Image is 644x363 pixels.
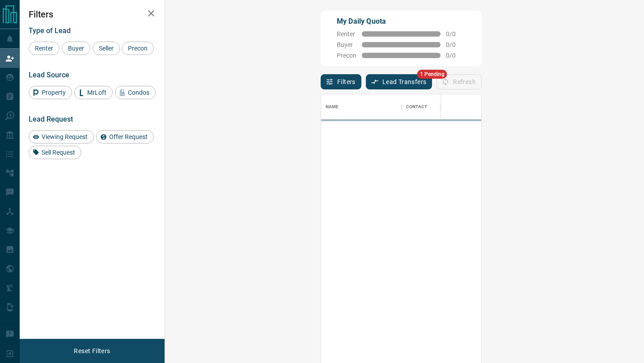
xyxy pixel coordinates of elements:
[93,42,120,55] div: Seller
[29,130,94,144] div: Viewing Request
[96,45,117,52] span: Seller
[29,71,69,79] span: Lead Source
[321,74,361,89] button: Filters
[29,42,59,55] div: Renter
[106,133,151,140] span: Offer Request
[29,115,73,123] span: Lead Request
[406,94,427,119] div: Contact
[29,9,156,20] h2: Filters
[417,70,447,79] span: 1 Pending
[84,89,110,96] span: MrLoft
[337,41,356,48] span: Buyer
[337,52,356,59] span: Precon
[125,45,151,52] span: Precon
[32,45,56,52] span: Renter
[115,86,156,99] div: Condos
[321,94,402,119] div: Name
[29,26,71,35] span: Type of Lead
[38,149,78,156] span: Sell Request
[446,41,466,48] span: 0 / 0
[125,89,153,96] span: Condos
[337,30,356,38] span: Renter
[337,16,466,27] p: My Daily Quota
[62,42,90,55] div: Buyer
[402,94,473,119] div: Contact
[74,86,113,99] div: MrLoft
[96,130,154,144] div: Offer Request
[326,94,339,119] div: Name
[65,45,87,52] span: Buyer
[38,133,91,140] span: Viewing Request
[446,52,466,59] span: 0 / 0
[366,74,432,89] button: Lead Transfers
[68,343,116,359] button: Reset Filters
[122,42,154,55] div: Precon
[29,146,81,159] div: Sell Request
[38,89,69,96] span: Property
[446,30,466,38] span: 0 / 0
[29,86,72,99] div: Property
